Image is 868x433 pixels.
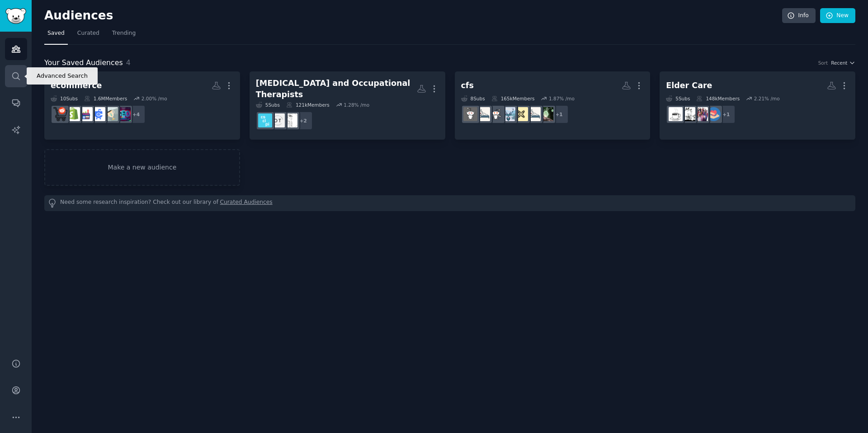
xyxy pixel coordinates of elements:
[44,195,855,211] div: Need some research inspiration? Check out our library of
[461,80,474,91] div: cfs
[77,29,99,38] span: Curated
[476,107,490,121] img: cfsme
[549,95,575,102] div: 1.87 % /mo
[91,107,105,121] img: ecommercemarketing
[286,102,330,108] div: 121k Members
[550,105,569,124] div: + 1
[491,95,535,102] div: 165k Members
[74,26,103,45] a: Curated
[47,29,65,38] span: Saved
[5,8,26,24] img: GummySearch logo
[660,71,855,140] a: Elder Care5Subs148kMembers2.21% /mo+1CaregiverSupportAgingParentsAustinElderCareeldercare
[142,95,167,102] div: 2.00 % /mo
[271,113,285,127] img: OccupationalTherapy
[117,107,131,121] img: SEO
[109,26,139,45] a: Trending
[501,107,515,121] img: cfsScotland
[256,78,417,100] div: [MEDICAL_DATA] and Occupational Therapists
[44,149,240,186] a: Make a new audience
[455,71,651,140] a: cfs8Subs165kMembers1.87% /mo+1covidlonghaulersmecfschronicfatiguecfsScotlandcfsrecoverycfsmecfs
[79,107,93,121] img: ecommerce_growth
[666,80,712,91] div: Elder Care
[666,95,690,102] div: 5 Sub s
[820,8,855,24] a: New
[51,95,78,102] div: 10 Sub s
[696,95,740,102] div: 148k Members
[831,60,847,66] span: Recent
[527,107,541,121] img: mecfs
[782,8,816,24] a: Info
[489,107,503,121] img: cfsrecovery
[44,26,68,45] a: Saved
[256,102,280,108] div: 5 Sub s
[463,107,477,121] img: cfs
[707,107,721,121] img: CaregiverSupport
[344,102,369,108] div: 1.28 % /mo
[44,57,123,69] span: Your Saved Audiences
[681,107,695,121] img: AustinElderCare
[461,95,485,102] div: 8 Sub s
[818,60,828,66] div: Sort
[754,95,780,102] div: 2.21 % /mo
[127,105,146,124] div: + 4
[539,107,553,121] img: covidlonghaulers
[53,107,67,121] img: ecommerce
[250,71,445,140] a: [MEDICAL_DATA] and Occupational Therapists5Subs121kMembers1.28% /mo+2SpeechTherapyOccupationalThe...
[44,9,782,23] h2: Audiences
[51,80,102,91] div: ecommerce
[84,95,127,102] div: 1.6M Members
[44,71,240,140] a: ecommerce10Subs1.6MMembers2.00% /mo+4SEOEcommerceSuccessecommercemarketingecommerce_growthshopify...
[294,111,313,130] div: + 2
[258,113,272,127] img: slp
[283,113,297,127] img: SpeechTherapy
[126,58,131,67] span: 4
[112,29,136,38] span: Trending
[220,198,273,208] a: Curated Audiences
[66,107,80,121] img: shopify
[104,107,118,121] img: EcommerceSuccess
[669,107,683,121] img: eldercare
[831,60,855,66] button: Recent
[717,105,736,124] div: + 1
[694,107,708,121] img: AgingParents
[514,107,528,121] img: chronicfatigue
